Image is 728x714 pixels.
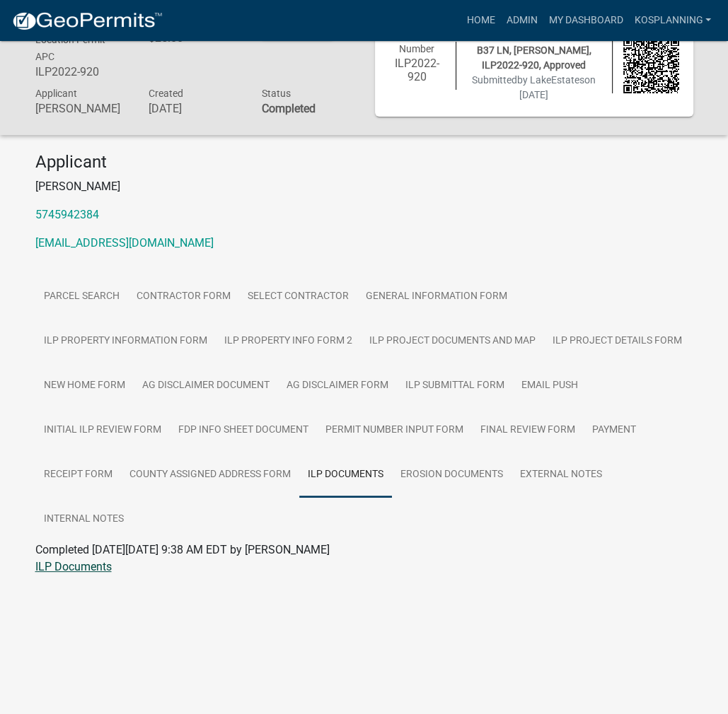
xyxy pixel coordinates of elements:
a: Receipt Form [35,452,121,498]
span: Applicant [35,88,77,99]
img: QR code [623,37,679,93]
a: kosplanning [628,7,717,34]
span: Submitted on [DATE] [472,74,596,100]
a: Email Push [513,363,587,409]
a: Ag Disclaimer Document [134,363,278,409]
a: Payment [584,408,645,453]
a: New Home Form [35,363,134,409]
a: County Assigned Address Form [121,452,299,498]
a: Contractor Form [128,274,239,320]
span: Completed [DATE][DATE] 9:38 AM EDT by [PERSON_NAME] [35,543,330,556]
h4: Applicant [35,152,693,172]
a: Admin [500,7,543,34]
a: ILP Project Details Form [544,319,691,364]
a: Permit Number Input Form [317,408,472,453]
a: Select contractor [239,274,357,320]
span: Number [399,43,434,54]
h6: [PERSON_NAME] [35,102,127,115]
a: My Dashboard [543,7,628,34]
h6: [DATE] [148,102,240,115]
h6: ILP2022-920 [389,57,445,83]
span: AI, [PHONE_NUMBER], 1 EMS B37 LN, [PERSON_NAME], ILP2022-920, Approved [470,30,599,71]
a: ILP Documents [35,560,112,573]
a: Parcel search [35,274,128,320]
a: ILP Submittal Form [397,363,513,409]
a: Final Review Form [472,408,584,453]
strong: Completed [261,102,315,115]
span: Status [261,88,290,99]
span: Created [148,88,183,99]
a: Home [461,7,500,34]
a: [EMAIL_ADDRESS][DOMAIN_NAME] [35,236,214,250]
a: ILP Property Info Form 2 [216,319,361,364]
a: FDP INFO Sheet Document [170,408,317,453]
a: Ag Disclaimer Form [278,363,397,409]
a: ILP Project Documents and Map [361,319,544,364]
a: General Information Form [357,274,516,320]
a: 5745942384 [35,208,99,221]
a: Internal Notes [35,497,132,542]
span: by LakeEstates [517,74,584,86]
h6: ILP2022-920 [35,65,127,78]
a: Erosion Documents [392,452,512,498]
a: ILP Property Information Form [35,319,216,364]
a: Initial ILP Review Form [35,408,170,453]
a: External Notes [512,452,611,498]
a: ILP Documents [299,452,392,498]
p: [PERSON_NAME] [35,178,693,195]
